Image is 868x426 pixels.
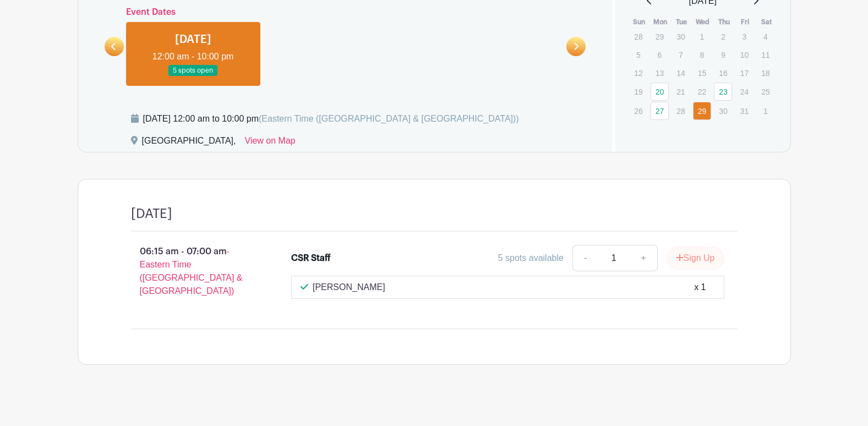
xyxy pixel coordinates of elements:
[735,17,756,28] th: Fri
[756,64,774,81] p: 18
[629,17,650,28] th: Sun
[735,46,754,63] p: 10
[735,102,754,119] p: 31
[142,134,236,152] div: [GEOGRAPHIC_DATA],
[714,64,732,81] p: 16
[651,83,669,101] a: 20
[630,245,657,271] a: +
[245,134,296,152] a: View on Map
[651,102,669,120] a: 27
[694,281,706,294] div: x 1
[124,7,567,18] h6: Event Dates
[629,28,647,45] p: 28
[498,252,564,265] div: 5 spots available
[672,83,690,100] p: 21
[693,64,711,81] p: 15
[651,28,669,45] p: 29
[671,17,692,28] th: Tue
[140,247,243,296] span: - Eastern Time ([GEOGRAPHIC_DATA] & [GEOGRAPHIC_DATA])
[629,83,647,100] p: 19
[693,83,711,100] p: 22
[651,46,669,63] p: 6
[693,28,711,45] p: 1
[693,46,711,63] p: 8
[714,102,732,119] p: 30
[650,17,672,28] th: Mon
[756,83,774,100] p: 25
[714,28,732,45] p: 2
[629,102,647,119] p: 26
[735,64,754,81] p: 17
[131,206,172,222] h4: [DATE]
[259,114,519,123] span: (Eastern Time ([GEOGRAPHIC_DATA] & [GEOGRAPHIC_DATA]))
[672,28,690,45] p: 30
[714,83,732,101] a: 23
[756,17,777,28] th: Sat
[672,46,690,63] p: 7
[714,46,732,63] p: 9
[667,247,724,270] button: Sign Up
[756,102,774,119] p: 1
[651,64,669,81] p: 13
[756,46,774,63] p: 11
[692,17,714,28] th: Wed
[672,102,690,119] p: 28
[113,241,274,302] p: 06:15 am - 07:00 am
[143,112,519,125] div: [DATE] 12:00 am to 10:00 pm
[735,28,754,45] p: 3
[672,64,690,81] p: 14
[572,245,598,271] a: -
[713,17,735,28] th: Thu
[313,281,385,294] p: [PERSON_NAME]
[735,83,754,100] p: 24
[629,64,647,81] p: 12
[291,252,331,265] div: CSR Staff
[693,102,711,120] a: 29
[756,28,774,45] p: 4
[629,46,647,63] p: 5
